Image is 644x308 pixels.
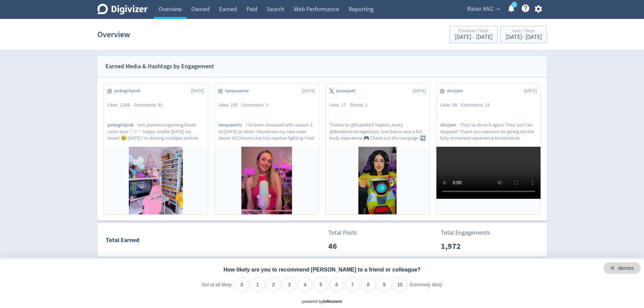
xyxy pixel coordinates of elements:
div: Earned Media & Hashtags by Engagement [105,62,214,71]
span: 98 [452,102,457,108]
button: Previous 7 Days[DATE] - [DATE] [450,26,498,43]
label: Extremely likely [410,282,443,293]
li: 10 [392,277,407,292]
span: [DATE] [302,88,315,94]
span: tanqueentv [218,122,246,128]
a: jesswyatt[DATE]Likes17Shares1Thanks to @RazerANZ haptics, every @Borderlands legendary loot box i... [326,84,430,214]
div: Last 7 Days [505,28,542,34]
span: pokegirlpink [114,88,144,94]
li: 6 [329,277,344,292]
span: shivjam [440,122,460,128]
button: Last 7 Days[DATE]- [DATE] [500,26,547,43]
a: 1 [511,2,517,7]
div: [DATE] - [DATE] [455,34,493,40]
span: 81 [158,102,163,108]
div: dismiss [618,265,634,272]
span: tanqueentv [225,88,253,94]
li: 8 [361,277,376,292]
li: 5 [313,277,328,292]
span: 17 [341,102,346,108]
li: 4 [297,277,312,292]
button: Razer ANZ [465,4,502,15]
li: 1 [250,277,265,292]
span: 5 [266,102,268,108]
a: shivjam[DATE]Likes98Comments13shivjamThey’ve done it again! They can’t be stopped! Thank you raze... [436,84,541,214]
p: 46 [328,240,367,252]
div: powered by inmoment [302,299,342,305]
span: shivjam [447,88,467,94]
div: Likes [329,102,350,109]
li: 0 [234,277,249,292]
span: 13 [485,102,490,108]
div: Close survey [603,262,641,274]
li: 7 [345,277,360,292]
h1: Overview [97,24,130,45]
span: 1,008 [120,102,130,108]
a: Total EarnedTotal Posts46Total Engagements1,972 [97,223,547,257]
span: [DATE] [413,88,426,94]
span: jesswyatt [336,88,359,94]
p: 1,972 [441,240,480,252]
a: InMoment [323,299,342,304]
a: tanqueentv[DATE]Likes155Comments5tanqueentvI’ve been obsessed with season 2 of [DATE] so when I f... [215,84,319,214]
p: They’ve done it again! They can’t be stopped! Thank you razeranz for giving me the fully immersiv... [440,122,537,141]
p: Thanks to @RazerANZ haptics, every @Borderlands legendary loot box is now a full body experience ... [329,122,426,141]
li: 2 [266,277,281,292]
span: pokegirlpink [108,122,137,128]
label: Not at all likely [201,282,232,293]
span: [DATE] [191,88,204,94]
div: Likes [440,102,461,109]
div: Likes [218,102,241,109]
div: Comments [461,102,494,109]
p: Total Engagements [441,228,490,237]
span: expand_more [495,6,501,12]
div: [DATE] - [DATE] [505,34,542,40]
li: 9 [377,277,391,292]
div: Shares [350,102,372,109]
div: Comments [241,102,272,109]
a: pokegirlpink[DATE]Likes1,008Comments81pokegirlpinkmini pokemon/gaming/book room tour ₊˚⊹♡ happy s... [104,84,208,214]
span: 155 [231,102,238,108]
span: 1 [365,102,368,108]
p: Total Posts [328,228,367,237]
div: Total Earned [98,235,322,245]
p: I’ve been obsessed with season 2 of [DATE] so when I found out my new razer Seiren V3 Chroma mic ... [218,122,315,141]
li: 3 [282,277,297,292]
span: [DATE] [524,88,537,94]
span: Razer ANZ [467,4,494,15]
text: 1 [513,2,515,7]
p: mini pokemon/gaming/book room tour ₊˚⊹♡ happy shelfie [DATE] my loves! 🥹 [DATE] I’m sharing multi... [108,122,204,141]
div: Previous 7 Days [455,28,493,34]
div: Comments [134,102,167,109]
div: Likes [108,102,134,109]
